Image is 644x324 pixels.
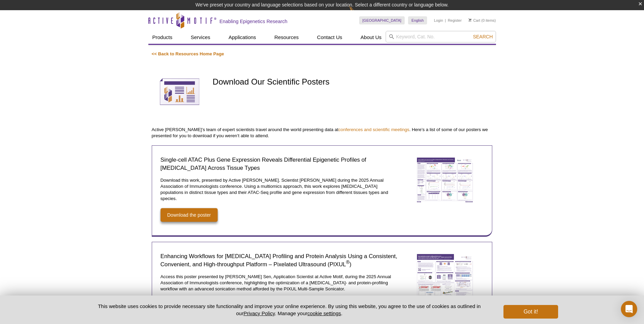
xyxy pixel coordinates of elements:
[161,177,398,202] p: Download this work, presented by Active [PERSON_NAME]. Scientist [PERSON_NAME] during the 2025 An...
[152,51,224,56] a: << Back to Resources Home Page
[313,31,346,44] a: Contact Us
[621,301,637,317] div: Open Intercom Messenger
[445,16,446,24] li: |
[338,127,409,132] a: conferences and scientific meetings
[386,31,496,42] input: Keyword, Cat. No.
[187,31,215,44] a: Services
[224,31,260,44] a: Applications
[411,152,479,208] img: Single-cell ATAC Plus Gene Expression Reveals Differential Epigenetic Profiles of Macrophages Acr...
[411,152,479,209] a: Single-cell ATAC Plus Gene Expression Reveals Differential Epigenetic Profiles of Macrophages Acr...
[307,310,341,316] button: cookie settings
[434,18,443,23] a: Login
[408,16,427,24] a: English
[161,274,398,292] p: Access this poster presented by [PERSON_NAME] Sen, Application Scientist at Active Motif, during ...
[356,31,386,44] a: About Us
[213,77,492,87] h1: Download Our Scientific Posters
[411,249,479,304] img: Enhancing Workflows for Cytokine Profiling and Protein Analysis Using a Consistent, Convenient, a...
[346,259,349,265] sup: ®
[152,127,493,139] p: Active [PERSON_NAME]’s team of expert scientists travel around the world presenting data at . Her...
[220,18,288,24] h2: Enabling Epigenetics Research
[86,303,493,317] p: This website uses cookies to provide necessary site functionality and improve your online experie...
[503,305,558,319] button: Got it!
[359,16,405,24] a: [GEOGRAPHIC_DATA]
[468,18,480,23] a: Cart
[468,18,472,22] img: Your Cart
[152,64,208,120] img: Scientific Posters
[411,249,479,306] a: Enhancing Workflows for Cytokine Profiling and Protein Analysis Using a Consistent, Convenient, a...
[468,16,496,24] li: (0 items)
[471,34,495,40] button: Search
[270,31,303,44] a: Resources
[148,31,177,44] a: Products
[473,34,493,39] span: Search
[349,5,367,21] img: Change Here
[161,208,218,222] a: Download the poster
[161,156,398,172] h2: Single-cell ATAC Plus Gene Expression Reveals Differential Epigenetic Profiles of [MEDICAL_DATA] ...
[448,18,462,23] a: Register
[161,252,398,269] h2: Enhancing Workflows for [MEDICAL_DATA] Profiling and Protein Analysis Using a Consistent, Conveni...
[243,310,275,316] a: Privacy Policy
